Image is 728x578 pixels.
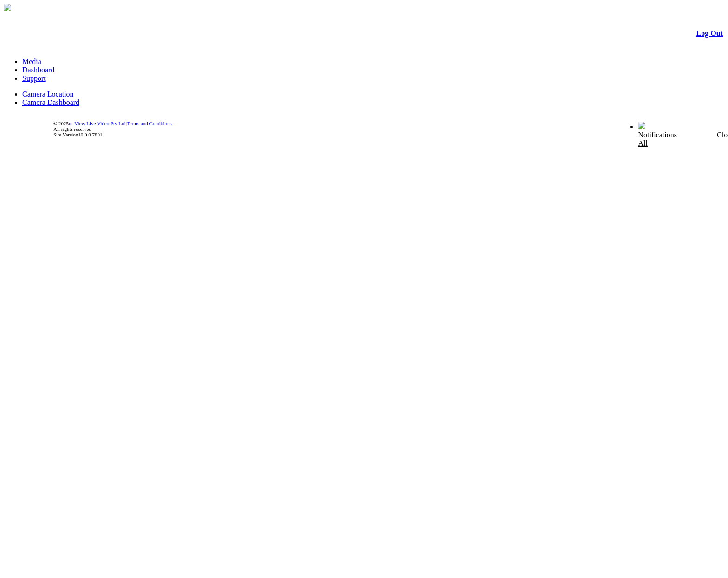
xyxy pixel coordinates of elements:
div: Site Version [53,132,723,137]
span: 10.0.0.7801 [78,132,102,137]
a: m-View Live Video Pty Ltd [69,121,126,126]
a: Terms and Conditions [127,121,172,126]
div: Notifications [638,131,705,148]
a: Log Out [696,29,723,37]
a: Dashboard [22,66,54,74]
img: bell24.png [638,122,645,129]
img: arrow-3.png [4,4,11,11]
a: Support [22,74,46,82]
a: Camera Dashboard [22,98,79,106]
span: Welcome, [PERSON_NAME] (General User) [508,122,619,129]
a: Camera Location [22,90,74,98]
div: © 2025 | All rights reserved [53,121,723,137]
a: Media [22,58,41,65]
